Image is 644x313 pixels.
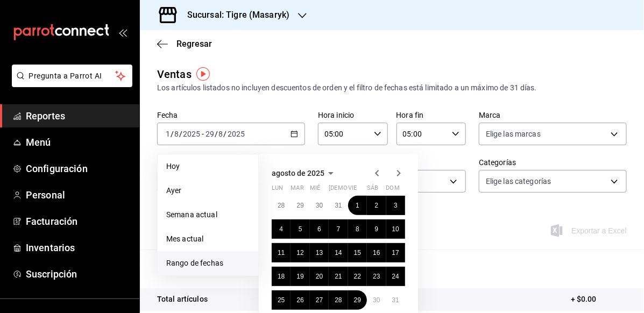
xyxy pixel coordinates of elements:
[166,161,250,172] span: Hoy
[272,167,337,180] button: agosto de 2025
[479,159,627,167] label: Categorías
[317,225,321,233] abbr: 6 de agosto de 2025
[166,209,250,220] span: Semana actual
[310,267,329,286] button: 20 de agosto de 2025
[272,267,291,286] button: 18 de agosto de 2025
[392,249,399,257] abbr: 17 de agosto de 2025
[310,196,329,215] button: 30 de julio de 2025
[386,196,405,215] button: 3 de agosto de 2025
[291,290,309,310] button: 26 de agosto de 2025
[329,196,348,215] button: 31 de julio de 2025
[367,267,386,286] button: 23 de agosto de 2025
[335,273,342,280] abbr: 21 de agosto de 2025
[354,273,361,280] abbr: 22 de agosto de 2025
[367,243,386,262] button: 16 de agosto de 2025
[157,66,192,82] div: Ventas
[397,112,466,119] label: Hora fin
[179,9,289,22] h3: Sucursal: Tigre (Masaryk)
[374,202,378,209] abbr: 2 de agosto de 2025
[392,225,399,233] abbr: 10 de agosto de 2025
[386,184,400,196] abbr: domingo
[157,112,305,119] label: Fecha
[318,112,388,119] label: Hora inicio
[166,185,250,196] span: Ayer
[571,294,627,305] p: + $0.00
[373,273,380,280] abbr: 23 de agosto de 2025
[296,296,303,304] abbr: 26 de agosto de 2025
[272,184,283,196] abbr: lunes
[348,290,367,310] button: 29 de agosto de 2025
[174,130,179,138] input: --
[205,130,215,138] input: --
[348,267,367,286] button: 22 de agosto de 2025
[296,249,303,257] abbr: 12 de agosto de 2025
[329,267,348,286] button: 21 de agosto de 2025
[367,219,386,239] button: 9 de agosto de 2025
[479,112,627,119] label: Marca
[272,219,291,239] button: 4 de agosto de 2025
[272,169,324,177] span: agosto de 2025
[279,225,283,233] abbr: 4 de agosto de 2025
[12,65,132,87] button: Pregunta a Parrot AI
[316,249,323,257] abbr: 13 de agosto de 2025
[392,273,399,280] abbr: 24 de agosto de 2025
[182,130,201,138] input: ----
[392,296,399,304] abbr: 31 de agosto de 2025
[335,202,342,209] abbr: 31 de julio de 2025
[337,225,341,233] abbr: 7 de agosto de 2025
[354,296,361,304] abbr: 29 de agosto de 2025
[329,290,348,310] button: 28 de agosto de 2025
[196,67,210,81] img: Tooltip marker
[291,184,303,196] abbr: martes
[157,82,627,94] div: Los artículos listados no incluyen descuentos de orden y el filtro de fechas está limitado a un m...
[224,130,227,138] span: /
[278,202,285,209] abbr: 28 de julio de 2025
[26,109,131,123] span: Reportes
[386,290,405,310] button: 31 de agosto de 2025
[278,296,285,304] abbr: 25 de agosto de 2025
[335,249,342,257] abbr: 14 de agosto de 2025
[272,243,291,262] button: 11 de agosto de 2025
[367,290,386,310] button: 30 de agosto de 2025
[166,233,250,245] span: Mes actual
[215,130,218,138] span: /
[8,78,132,89] a: Pregunta a Parrot AI
[354,249,361,257] abbr: 15 de agosto de 2025
[296,273,303,280] abbr: 19 de agosto de 2025
[348,196,367,215] button: 1 de agosto de 2025
[118,28,127,37] button: open_drawer_menu
[486,176,551,187] span: Elige las categorías
[165,130,171,138] input: --
[227,130,245,138] input: ----
[26,161,131,176] span: Configuración
[179,130,182,138] span: /
[486,129,541,139] span: Elige las marcas
[157,39,212,49] button: Regresar
[278,249,285,257] abbr: 11 de agosto de 2025
[348,219,367,239] button: 8 de agosto de 2025
[316,202,323,209] abbr: 30 de julio de 2025
[335,296,342,304] abbr: 28 de agosto de 2025
[26,214,131,229] span: Facturación
[26,240,131,255] span: Inventarios
[356,202,359,209] abbr: 1 de agosto de 2025
[291,196,309,215] button: 29 de julio de 2025
[394,202,398,209] abbr: 3 de agosto de 2025
[272,196,291,215] button: 28 de julio de 2025
[386,243,405,262] button: 17 de agosto de 2025
[310,184,320,196] abbr: miércoles
[296,202,303,209] abbr: 29 de julio de 2025
[299,225,302,233] abbr: 5 de agosto de 2025
[202,130,204,138] span: -
[26,188,131,202] span: Personal
[329,243,348,262] button: 14 de agosto de 2025
[310,290,329,310] button: 27 de agosto de 2025
[26,135,131,150] span: Menú
[166,258,250,269] span: Rango de fechas
[218,130,224,138] input: --
[157,294,208,305] p: Total artículos
[356,225,359,233] abbr: 8 de agosto de 2025
[386,219,405,239] button: 10 de agosto de 2025
[373,249,380,257] abbr: 16 de agosto de 2025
